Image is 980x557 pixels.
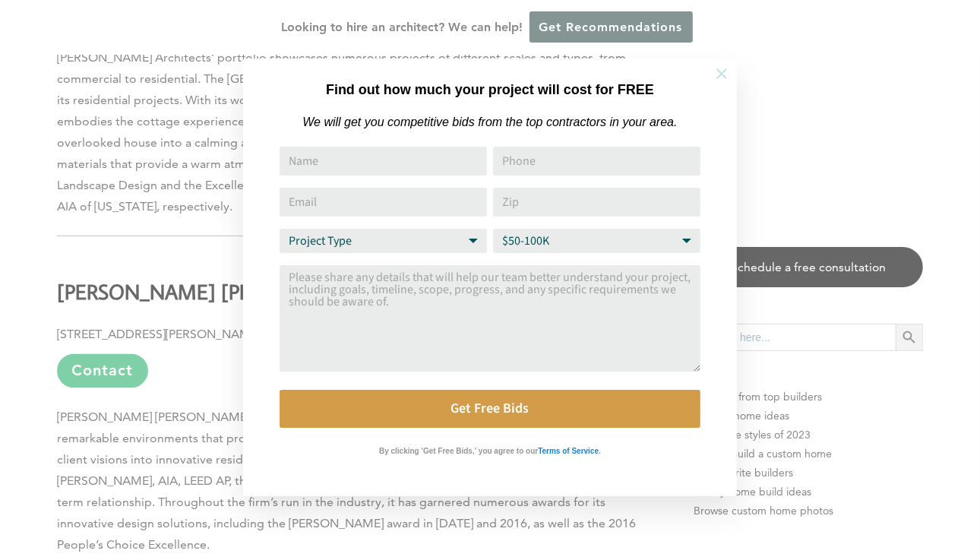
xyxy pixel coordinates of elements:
input: Zip [493,188,700,217]
input: Name [280,147,487,176]
input: Phone [493,147,700,176]
strong: By clicking 'Get Free Bids,' you agree to our [379,447,538,455]
button: Close [695,47,748,100]
input: Email Address [280,188,487,217]
select: Project Type [280,229,487,253]
select: Budget Range [493,229,700,253]
strong: . [599,447,601,455]
em: We will get you competitive bids from the top contractors in your area. [302,116,677,128]
strong: Find out how much your project will cost for FREE [326,82,654,97]
textarea: Comment or Message [280,265,700,372]
a: Terms of Service [538,443,599,456]
strong: Terms of Service [538,447,599,455]
button: Get Free Bids [280,390,700,428]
